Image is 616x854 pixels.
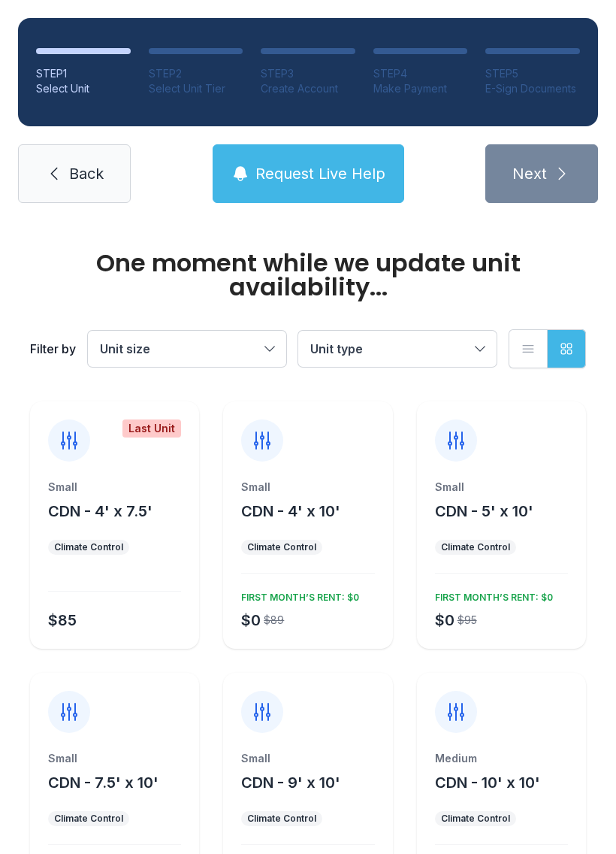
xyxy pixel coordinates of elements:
span: Request Live Help [255,163,385,184]
span: Next [512,163,547,184]
button: CDN - 4' x 7.5' [48,501,152,522]
div: Climate Control [54,813,123,825]
div: Climate Control [54,541,123,553]
div: Climate Control [441,813,510,825]
button: CDN - 7.5' x 10' [48,772,159,793]
span: CDN - 10' x 10' [435,774,540,792]
span: Back [69,163,104,184]
div: Small [48,480,181,495]
div: STEP 4 [373,66,468,81]
button: CDN - 4' x 10' [241,501,340,522]
button: CDN - 10' x 10' [435,772,540,793]
span: CDN - 4' x 10' [241,502,340,520]
div: Make Payment [373,81,468,96]
div: Small [241,480,374,495]
div: $95 [457,613,477,628]
div: Filter by [30,340,76,358]
div: FIRST MONTH’S RENT: $0 [429,586,553,604]
div: Medium [435,751,568,766]
span: Unit size [100,341,150,356]
button: Unit size [88,331,286,367]
button: CDN - 5' x 10' [435,501,533,522]
span: Unit type [310,341,363,356]
div: STEP 1 [36,66,131,81]
span: CDN - 4' x 7.5' [48,502,152,520]
span: CDN - 5' x 10' [435,502,533,520]
div: Last Unit [122,419,181,438]
div: $85 [48,610,77,631]
button: Unit type [298,331,497,367]
div: One moment while we update unit availability... [30,251,586,299]
button: CDN - 9' x 10' [241,772,340,793]
div: Small [435,480,568,495]
div: Create Account [261,81,355,96]
div: STEP 5 [485,66,580,81]
span: CDN - 9' x 10' [241,774,340,792]
div: STEP 2 [149,66,243,81]
div: E-Sign Documents [485,81,580,96]
div: Select Unit [36,81,131,96]
div: Climate Control [247,813,316,825]
div: Climate Control [441,541,510,553]
div: Small [241,751,374,766]
div: Climate Control [247,541,316,553]
div: $0 [435,610,454,631]
div: FIRST MONTH’S RENT: $0 [235,586,359,604]
div: $0 [241,610,261,631]
div: $89 [264,613,284,628]
div: STEP 3 [261,66,355,81]
div: Small [48,751,181,766]
span: CDN - 7.5' x 10' [48,774,159,792]
div: Select Unit Tier [149,81,243,96]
